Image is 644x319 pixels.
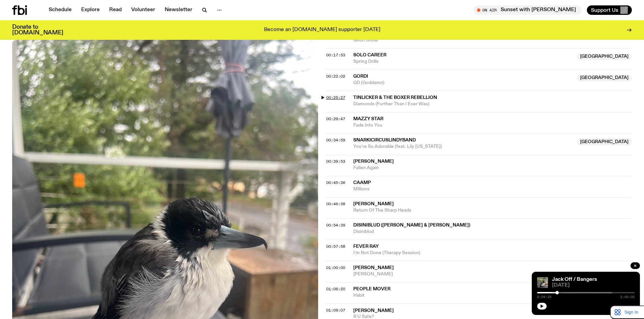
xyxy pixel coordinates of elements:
button: 00:39:53 [326,160,345,163]
span: 00:46:38 [326,201,345,207]
span: 00:34:59 [326,137,345,143]
span: [PERSON_NAME] [353,202,394,206]
button: 00:17:53 [326,53,345,57]
span: I'm Not Done (Therapy Session) [353,250,632,256]
button: 00:25:27 [326,96,345,100]
h3: Donate to [DOMAIN_NAME] [12,24,63,36]
button: 01:09:07 [326,309,345,312]
span: [DATE] [552,283,635,288]
span: Goon Show [353,37,573,44]
button: 01:00:00 [326,266,345,270]
button: 00:57:58 [326,245,345,248]
span: 00:54:39 [326,222,345,228]
span: [PERSON_NAME] [353,265,394,270]
span: 00:29:47 [326,116,345,122]
a: Explore [77,5,104,15]
a: Volunteer [127,5,159,15]
span: People Mover [353,287,390,291]
span: Tinlicker & The Boxer Rebellion [353,95,437,100]
span: Support Us [591,7,618,13]
span: Fever Ray [353,244,379,249]
span: 00:39:53 [326,159,345,164]
span: Disiniblud [353,229,632,235]
span: [GEOGRAPHIC_DATA] [577,53,632,60]
button: On AirSunset with [PERSON_NAME] [474,5,581,15]
span: Solo Career [353,53,386,57]
a: Newsletter [161,5,196,15]
span: 0:24:35 [537,295,551,299]
span: 01:00:00 [326,265,345,270]
button: 00:22:02 [326,75,345,78]
span: 00:45:36 [326,180,345,185]
button: 00:45:36 [326,181,345,185]
span: You're So Adorable (feat. Lily [US_STATE]) [353,143,573,150]
span: GD (Goddamn) [353,80,573,86]
span: [GEOGRAPHIC_DATA] [577,138,632,145]
span: 01:06:20 [326,286,345,292]
a: Read [105,5,126,15]
span: 01:09:07 [326,308,345,313]
span: [PERSON_NAME] [353,308,394,313]
span: Disiniblud ([PERSON_NAME] & [PERSON_NAME]) [353,223,470,228]
span: Diamonds (Further Than I Ever Was) [353,101,632,107]
span: Spring Drills [353,58,573,65]
span: Gordi [353,74,368,79]
button: Support Us [587,5,632,15]
a: Schedule [45,5,76,15]
button: 00:46:38 [326,202,345,206]
span: 00:57:58 [326,244,345,249]
span: Millions [353,186,632,192]
span: Fade Into You [353,122,632,129]
span: 2:00:00 [620,295,635,299]
span: Habit [353,292,573,299]
a: Jack Off / Bangers [552,277,597,282]
span: [PERSON_NAME] [353,271,632,277]
p: Become an [DOMAIN_NAME] supporter [DATE] [264,27,380,33]
button: 01:06:20 [326,287,345,291]
button: 00:29:47 [326,117,345,121]
span: [PERSON_NAME] [353,159,394,164]
button: 00:54:39 [326,223,345,227]
span: Caamp [353,180,371,185]
span: 00:22:02 [326,74,345,79]
span: 00:25:27 [326,95,345,100]
span: Fallen Again [353,165,632,171]
span: Return Of The Sharp Heads [353,207,632,214]
span: SnarkiCircusLindyBand [353,138,416,142]
span: 00:17:53 [326,52,345,58]
span: [GEOGRAPHIC_DATA] [577,75,632,81]
button: 00:34:59 [326,138,345,142]
span: Mazzy Star [353,116,383,121]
